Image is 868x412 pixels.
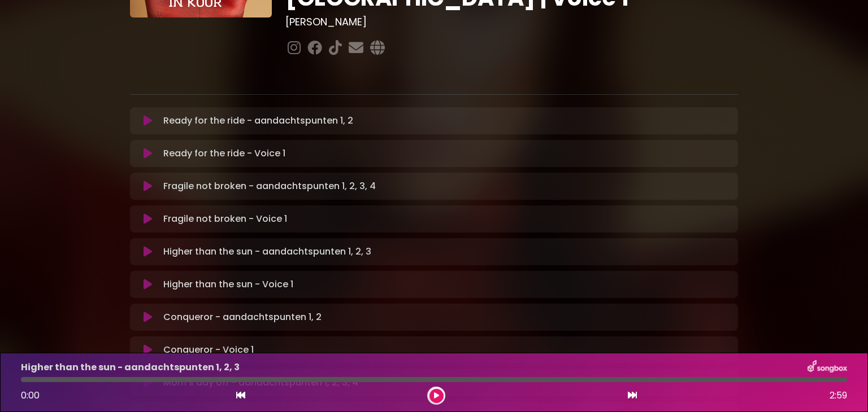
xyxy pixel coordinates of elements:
[163,278,293,291] p: Higher than the sun - Voice 1
[830,389,847,402] span: 2:59
[285,16,738,28] h3: [PERSON_NAME]
[163,343,254,357] p: Conqueror - Voice 1
[21,389,40,402] span: 0:00
[163,212,287,226] p: Fragile not broken - Voice 1
[21,361,240,374] p: Higher than the sun - aandachtspunten 1, 2, 3
[163,147,285,160] p: Ready for the ride - Voice 1
[163,114,353,128] p: Ready for the ride - aandachtspunten 1, 2
[163,310,322,324] p: Conqueror - aandachtspunten 1, 2
[163,179,376,193] p: Fragile not broken - aandachtspunten 1, 2, 3, 4
[808,360,847,375] img: songbox-logo-white.png
[163,245,371,258] p: Higher than the sun - aandachtspunten 1, 2, 3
